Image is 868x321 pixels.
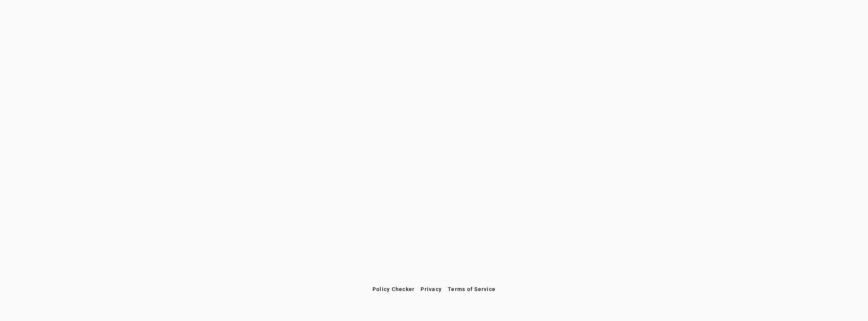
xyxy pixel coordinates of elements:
span: Terms of Service [448,286,496,292]
button: Privacy [418,282,445,296]
span: Policy Checker [372,286,415,292]
button: Terms of Service [445,282,499,296]
span: Privacy [421,286,442,292]
button: Policy Checker [369,282,418,296]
